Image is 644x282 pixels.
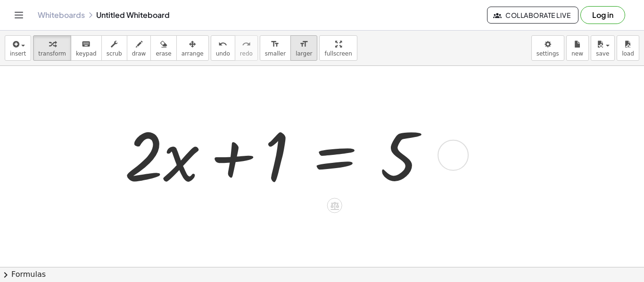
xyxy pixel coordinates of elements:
[235,35,258,61] button: redoredo
[38,50,66,57] span: transform
[296,50,312,57] span: larger
[265,50,286,57] span: smaller
[127,35,151,61] button: draw
[327,198,342,213] div: Apply the same math to both sides of the equation
[176,35,209,61] button: arrange
[319,35,357,61] button: fullscreen
[82,39,91,50] i: keyboard
[216,50,230,57] span: undo
[156,50,171,57] span: erase
[150,35,176,61] button: erase
[324,50,352,57] span: fullscreen
[211,35,235,61] button: undoundo
[5,35,31,61] button: insert
[537,50,559,57] span: settings
[487,7,578,24] button: Collaborate Live
[240,50,253,57] span: redo
[290,35,317,61] button: format_sizelarger
[242,39,251,50] i: redo
[38,10,85,20] a: Whiteboards
[33,35,71,61] button: transform
[271,39,280,50] i: format_size
[591,35,615,61] button: save
[218,39,227,50] i: undo
[580,6,625,24] button: Log in
[566,35,589,61] button: new
[299,39,308,50] i: format_size
[182,50,204,57] span: arrange
[10,50,26,57] span: insert
[531,35,564,61] button: settings
[132,50,146,57] span: draw
[76,50,97,57] span: keypad
[11,8,26,23] button: Toggle navigation
[596,50,609,57] span: save
[101,35,127,61] button: scrub
[622,50,634,57] span: load
[260,35,291,61] button: format_sizesmaller
[71,35,102,61] button: keyboardkeypad
[495,11,570,19] span: Collaborate Live
[571,50,583,57] span: new
[107,50,122,57] span: scrub
[617,35,639,61] button: load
